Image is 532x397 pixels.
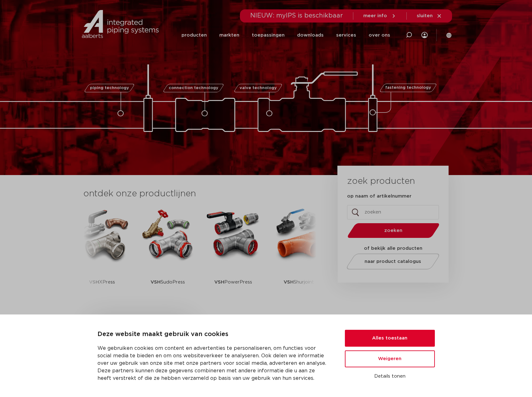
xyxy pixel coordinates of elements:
[347,205,439,219] input: zoeken
[417,13,433,18] span: sluiten
[365,259,421,264] span: naar product catalogus
[89,263,115,302] p: XPress
[369,23,390,47] a: over ons
[345,254,441,269] a: naar product catalogus
[417,13,442,19] a: sluiten
[83,188,316,200] h3: ontdek onze productlijnen
[97,329,330,339] p: Deze website maakt gebruik van cookies
[214,263,252,302] p: PowerPress
[345,371,435,382] button: Details tonen
[363,13,387,18] span: meer info
[240,86,277,90] span: valve technology
[364,228,423,233] span: zoeken
[151,263,185,302] p: SudoPress
[284,263,314,302] p: Shurjoint
[168,86,218,90] span: connection technology
[284,280,294,284] strong: VSH
[347,193,411,199] label: op naam of artikelnummer
[271,206,327,302] a: VSHShurjoint
[74,206,130,302] a: VSHXPress
[345,223,442,239] button: zoeken
[363,13,396,19] a: meer info
[345,350,435,367] button: Weigeren
[205,206,261,302] a: VSHPowerPress
[89,280,99,284] strong: VSH
[219,23,239,47] a: markten
[336,23,356,47] a: services
[421,23,428,48] div: my IPS
[140,206,196,302] a: VSHSudoPress
[252,23,285,47] a: toepassingen
[90,86,129,90] span: piping technology
[385,86,431,90] span: fastening technology
[181,23,390,47] nav: Menu
[347,175,415,188] h3: zoek producten
[250,13,343,19] span: NIEUW: myIPS is beschikbaar
[364,246,422,251] strong: of bekijk alle producten
[214,280,224,284] strong: VSH
[151,280,161,284] strong: VSH
[297,23,324,47] a: downloads
[345,330,435,347] button: Alles toestaan
[97,344,330,382] p: We gebruiken cookies om content en advertenties te personaliseren, om functies voor social media ...
[181,23,207,47] a: producten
